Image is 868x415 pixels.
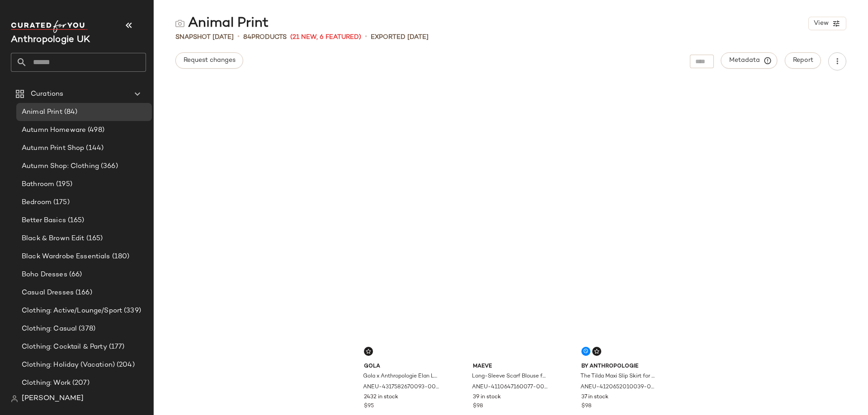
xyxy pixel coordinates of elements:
[22,393,84,404] span: [PERSON_NAME]
[472,383,548,392] span: ANEU-4110647160077-000-014
[110,252,130,262] span: (180)
[365,32,367,42] span: •
[22,161,99,172] span: Autumn Shop: Clothing
[22,215,66,226] span: Better Basics
[581,402,591,410] span: $98
[107,342,125,352] span: (177)
[785,52,821,69] button: Report
[175,52,243,69] button: Request changes
[22,125,86,135] span: Autumn Homeware
[581,393,609,401] span: 37 in stock
[813,20,829,27] span: View
[371,33,429,42] p: Exported [DATE]
[77,324,95,334] span: (378)
[54,179,72,190] span: (195)
[793,57,813,64] span: Report
[243,33,287,42] div: Products
[62,107,78,117] span: (84)
[363,373,439,381] span: Gola x Anthropologie Elan Leopard Trainers for Women, Leather/Rubber, Size 36
[22,378,71,388] span: Clothing: Work
[363,383,439,392] span: ANEU-4317582670093-000-029
[22,342,107,352] span: Clothing: Cocktail & Party
[85,233,103,244] span: (165)
[290,33,361,42] span: (21 New, 6 Featured)
[22,306,122,316] span: Clothing: Active/Lounge/Sport
[580,383,657,392] span: ANEU-4120652010039-000-805
[243,34,251,41] span: 84
[22,270,67,280] span: Boho Dresses
[808,17,846,30] button: View
[22,288,74,298] span: Casual Dresses
[581,363,658,371] span: By Anthropologie
[52,197,70,208] span: (175)
[71,378,90,388] span: (207)
[473,363,549,371] span: Maeve
[364,402,374,410] span: $95
[22,143,84,154] span: Autumn Print Shop
[11,20,88,33] img: cfy_white_logo.C9jOOHJF.svg
[22,107,62,117] span: Animal Print
[22,252,110,262] span: Black Wardrobe Essentials
[11,395,18,402] img: svg%3e
[366,349,371,354] img: svg%3e
[472,373,548,381] span: Long-Sleeve Scarf Blouse for Women in Beige, Polyester, Size Large by Maeve at Anthropologie
[175,33,234,42] span: Snapshot [DATE]
[22,360,115,370] span: Clothing: Holiday (Vacation)
[122,306,141,316] span: (339)
[66,215,85,226] span: (165)
[74,288,92,298] span: (166)
[175,19,184,28] img: svg%3e
[22,324,77,334] span: Clothing: Casual
[11,35,90,45] span: Current Company Name
[86,125,104,135] span: (498)
[473,402,483,410] span: $98
[67,270,82,280] span: (66)
[473,393,501,401] span: 39 in stock
[580,373,657,381] span: The Tilda Maxi Slip Skirt for Women in Zodiac, Viscose, Size Small by Anthropologie
[183,57,236,64] span: Request changes
[22,233,85,244] span: Black & Brown Edit
[364,393,398,401] span: 2432 in stock
[721,52,778,69] button: Metadata
[31,89,63,99] span: Curations
[237,32,240,42] span: •
[22,179,54,190] span: Bathroom
[115,360,135,370] span: (204)
[364,363,440,371] span: Gola
[99,161,118,172] span: (366)
[594,349,599,354] img: svg%3e
[22,197,52,208] span: Bedroom
[175,14,269,33] div: Animal Print
[729,56,770,65] span: Metadata
[84,143,104,154] span: (144)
